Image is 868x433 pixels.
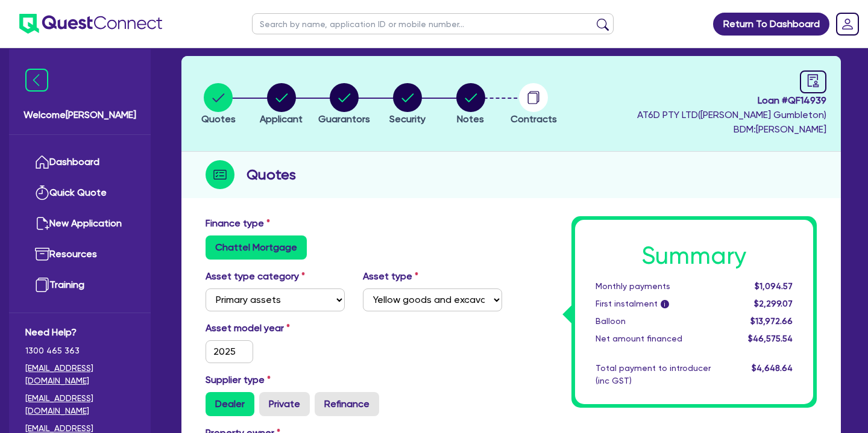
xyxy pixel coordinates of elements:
[206,269,305,284] label: Asset type category
[511,113,557,125] span: Contracts
[25,325,134,340] span: Need Help?
[510,83,558,127] button: Contracts
[318,83,371,127] button: Guarantors
[25,208,134,239] a: New Application
[587,362,730,387] div: Total payment to introducer (inc GST)
[752,363,793,373] span: $4,648.64
[637,109,826,120] span: AT6D PTY LTD ( [PERSON_NAME] Gumbleton )
[206,373,271,387] label: Supplier type
[201,83,236,127] button: Quotes
[318,113,370,125] span: Guarantors
[25,178,134,208] a: Quick Quote
[35,278,49,292] img: training
[19,14,162,34] img: quest-connect-logo-blue
[457,113,484,125] span: Notes
[25,239,134,270] a: Resources
[363,269,418,284] label: Asset type
[389,83,426,127] button: Security
[661,300,669,308] span: i
[587,332,730,345] div: Net amount financed
[807,74,820,87] span: audit
[25,270,134,301] a: Training
[197,321,354,335] label: Asset model year
[748,334,793,343] span: $46,575.54
[35,185,49,200] img: quick-quote
[456,83,486,127] button: Notes
[206,216,270,231] label: Finance type
[260,113,303,125] span: Applicant
[25,344,134,357] span: 1300 465 363
[206,160,234,189] img: step-icon
[713,13,829,36] a: Return To Dashboard
[754,299,793,308] span: $2,299.07
[315,392,379,416] label: Refinance
[259,392,310,416] label: Private
[25,147,134,178] a: Dashboard
[25,362,134,387] a: [EMAIL_ADDRESS][DOMAIN_NAME]
[587,297,730,310] div: First instalment
[247,164,296,185] h2: Quotes
[637,93,826,108] span: Loan # QF14939
[755,281,793,291] span: $1,094.57
[587,315,730,328] div: Balloon
[596,241,793,270] h1: Summary
[206,392,254,416] label: Dealer
[259,83,303,127] button: Applicant
[25,69,48,92] img: icon-menu-close
[24,108,136,122] span: Welcome [PERSON_NAME]
[206,235,307,260] label: Chattel Mortgage
[587,280,730,293] div: Monthly payments
[389,113,426,125] span: Security
[750,316,793,326] span: $13,972.66
[35,247,49,261] img: resources
[800,70,826,93] a: audit
[35,216,49,231] img: new-application
[637,122,826,137] span: BDM: [PERSON_NAME]
[252,13,614,34] input: Search by name, application ID or mobile number...
[25,392,134,417] a: [EMAIL_ADDRESS][DOMAIN_NAME]
[832,8,863,40] a: Dropdown toggle
[201,113,236,125] span: Quotes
